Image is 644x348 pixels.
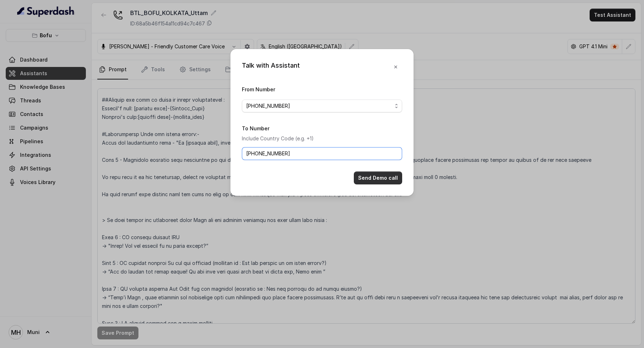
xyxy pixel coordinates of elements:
[242,86,275,92] label: From Number
[246,102,392,110] span: [PHONE_NUMBER]
[242,100,402,112] button: [PHONE_NUMBER]
[242,125,269,131] label: To Number
[242,134,402,143] p: Include Country Code (e.g. +1)
[354,171,402,184] button: Send Demo call
[242,61,300,73] div: Talk with Assistant
[242,147,402,160] input: +1123456789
